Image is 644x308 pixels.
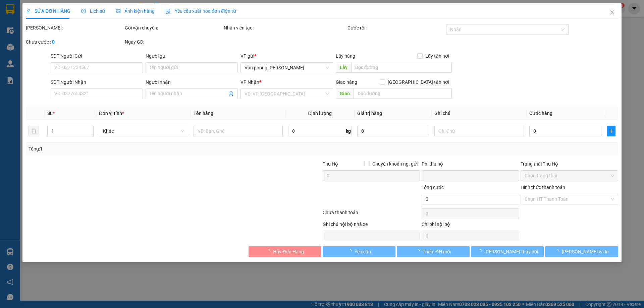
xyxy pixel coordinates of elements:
span: Giá trị hàng [357,111,382,116]
span: SL [47,111,53,116]
div: Chưa cước : [26,38,123,46]
span: edit [26,9,31,13]
span: Tổng cước [422,185,444,190]
span: loading [477,249,484,254]
span: plus [607,128,615,134]
button: [PERSON_NAME] thay đổi [471,246,544,257]
span: Yêu cầu [355,248,371,255]
input: Dọc đường [351,62,452,73]
div: Tổng: 1 [29,145,249,152]
span: kg [345,126,352,136]
span: Chuyển khoản ng. gửi [370,160,420,168]
span: [GEOGRAPHIC_DATA] tận nơi [385,78,452,86]
button: plus [607,126,615,136]
div: Chưa thanh toán [322,209,421,221]
span: Lấy tận nơi [423,52,452,60]
div: Ngày GD: [125,38,222,46]
span: VP Nhận [241,79,260,85]
div: Phí thu hộ [422,160,519,170]
input: Dọc đường [354,88,452,99]
button: Thêm ĐH mới [397,246,470,257]
div: Chi phí nội bộ [422,221,519,231]
span: Yêu cầu xuất hóa đơn điện tử [165,8,236,14]
span: close [609,10,615,15]
span: Lấy hàng [336,53,355,59]
span: SỬA ĐƠN HÀNG [26,8,70,14]
input: VD: Bàn, Ghế [194,126,283,136]
span: Giao hàng [336,79,357,85]
span: loading [415,249,423,254]
button: [PERSON_NAME] và In [545,246,618,257]
span: picture [116,9,120,13]
span: Cước hàng [529,111,552,116]
span: loading [554,249,562,254]
span: Thu Hộ [323,161,338,167]
span: Thêm ĐH mới [423,248,451,255]
span: Chọn trạng thái [525,171,614,181]
span: Ảnh kiện hàng [116,8,155,14]
span: clock-circle [81,9,86,13]
th: Ghi chú [432,107,527,120]
div: Cước rồi : [347,24,445,32]
button: Hủy Đơn Hàng [249,246,321,257]
div: SĐT Người Nhận [51,78,143,86]
span: user-add [229,91,234,97]
span: Tên hàng [194,111,213,116]
div: Gói vận chuyển: [125,24,222,32]
button: Close [603,3,622,22]
span: Hủy Đơn Hàng [273,248,304,255]
div: Nhân viên tạo: [224,24,346,32]
span: Lấy [336,62,351,73]
div: [PERSON_NAME]: [26,24,123,32]
span: Định lượng [308,111,332,116]
div: Người nhận [146,78,238,86]
input: Ghi Chú [435,126,524,136]
span: loading [347,249,355,254]
img: icon [165,9,171,14]
span: loading [266,249,273,254]
span: Văn phòng Quỳnh Lưu [245,63,329,73]
span: [PERSON_NAME] thay đổi [484,248,538,255]
span: Giao [336,88,354,99]
label: Hình thức thanh toán [521,185,565,190]
b: 0 [52,39,55,45]
div: Ghi chú nội bộ nhà xe [323,221,420,231]
div: SĐT Người Gửi [51,52,143,60]
button: delete [29,126,39,136]
span: [PERSON_NAME] và In [562,248,609,255]
div: VP gửi [241,52,333,60]
span: Khác [103,126,184,136]
span: Lịch sử [81,8,105,14]
button: Yêu cầu [323,246,395,257]
div: Trạng thái Thu Hộ [521,160,618,168]
div: Người gửi [146,52,238,60]
span: Đơn vị tính [99,111,124,116]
